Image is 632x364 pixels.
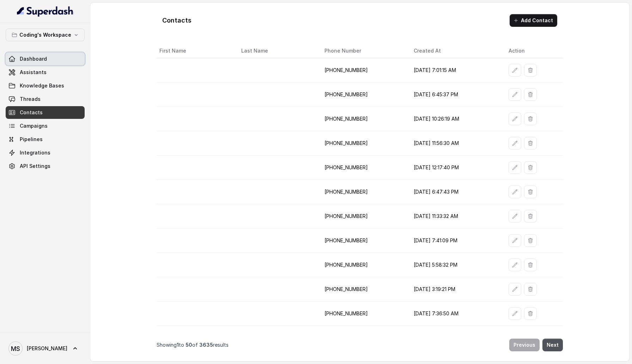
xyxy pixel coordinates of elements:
a: [PERSON_NAME] [6,339,85,358]
a: Integrations [6,146,85,159]
a: Assistants [6,66,85,79]
span: [PERSON_NAME] [27,345,67,352]
span: Dashboard [20,55,47,62]
td: [DATE] 11:56:30 AM [408,131,503,156]
span: Assistants [20,69,47,76]
td: [PHONE_NUMBER] [319,58,408,83]
text: MS [11,345,20,352]
td: [DATE] 7:41:09 PM [408,229,503,253]
a: Pipelines [6,133,85,146]
td: [DATE] 3:19:21 PM [408,277,503,302]
td: [PHONE_NUMBER] [319,229,408,253]
td: [PHONE_NUMBER] [319,131,408,156]
button: Next [542,339,563,351]
td: [PHONE_NUMBER] [319,253,408,277]
span: Threads [20,96,41,103]
th: Phone Number [319,44,408,58]
td: [DATE] 7:36:50 AM [408,302,503,326]
td: [PHONE_NUMBER] [319,83,408,107]
button: Add Contact [510,14,557,27]
span: Contacts [20,109,43,116]
span: Pipelines [20,136,43,143]
span: API Settings [20,163,50,170]
td: [DATE] 6:47:43 PM [408,180,503,204]
td: [DATE] 7:01:15 AM [408,58,503,83]
span: Knowledge Bases [20,82,64,89]
button: Coding's Workspace [6,29,85,41]
td: [DATE] 12:17:40 PM [408,156,503,180]
th: First Name [157,44,236,58]
img: light.svg [17,6,74,17]
span: 1 [177,342,179,348]
th: Last Name [236,44,319,58]
a: Campaigns [6,120,85,132]
th: Created At [408,44,503,58]
span: Campaigns [20,122,48,129]
p: Coding's Workspace [19,31,71,39]
a: Dashboard [6,53,85,65]
td: [PHONE_NUMBER] [319,204,408,229]
td: [DATE] 10:26:19 AM [408,107,503,131]
h1: Contacts [162,15,192,26]
a: Knowledge Bases [6,79,85,92]
td: [DATE] 8:48:53 PM [408,326,503,350]
td: [PHONE_NUMBER] [319,326,408,350]
td: [PHONE_NUMBER] [319,277,408,302]
a: Threads [6,93,85,105]
a: API Settings [6,160,85,172]
th: Action [503,44,563,58]
p: Showing to of results [157,341,229,348]
a: Contacts [6,106,85,119]
td: [PHONE_NUMBER] [319,156,408,180]
span: 50 [186,342,192,348]
td: [PHONE_NUMBER] [319,302,408,326]
td: [DATE] 11:33:32 AM [408,204,503,229]
button: Previous [509,339,540,351]
span: Integrations [20,149,50,156]
span: 3635 [199,342,213,348]
td: [DATE] 6:45:37 PM [408,83,503,107]
nav: Pagination [157,334,563,356]
td: [PHONE_NUMBER] [319,180,408,204]
td: [PHONE_NUMBER] [319,107,408,131]
td: [DATE] 5:58:32 PM [408,253,503,277]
